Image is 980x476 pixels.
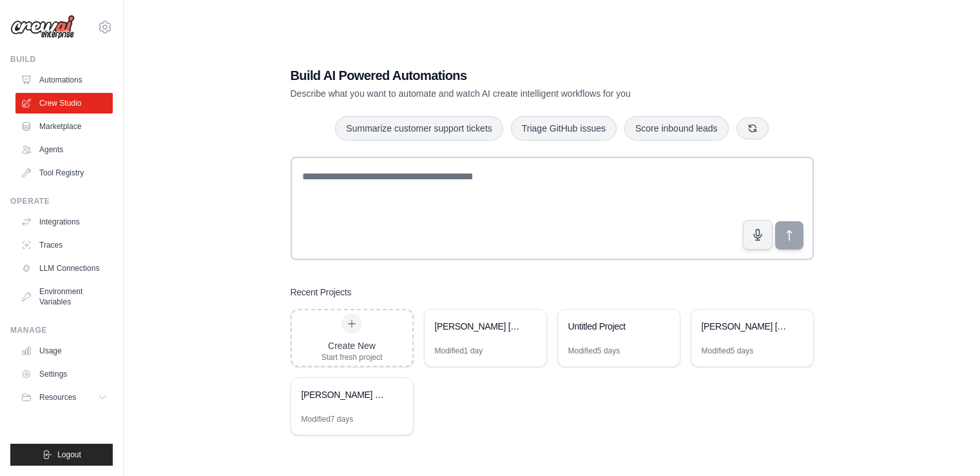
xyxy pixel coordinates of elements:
button: Get new suggestions [736,117,769,139]
div: [PERSON_NAME] Character Suite [302,388,390,401]
div: Operate [10,196,113,206]
a: Tool Registry [15,163,113,183]
div: Create New [322,339,383,352]
button: Resources [15,387,113,408]
div: Untitled Project [568,320,657,333]
a: LLM Connections [15,258,113,279]
a: Crew Studio [15,93,113,114]
div: Modified 5 days [568,346,620,356]
a: Automations [15,70,113,90]
a: Usage [15,341,113,361]
a: Integrations [15,212,113,232]
a: Settings [15,364,113,384]
a: Agents [15,139,113,160]
div: Start fresh project [322,352,383,362]
span: Resources [39,392,76,402]
button: Summarize customer support tickets [335,116,503,141]
div: Modified 5 days [702,346,754,356]
a: Environment Variables [15,281,113,312]
div: Build [10,54,113,64]
div: [PERSON_NAME] [MEDICAL_DATA] [702,320,790,333]
button: Click to speak your automation idea [743,220,773,250]
button: Score inbound leads [624,116,729,141]
h1: Build AI Powered Automations [291,66,724,84]
div: Modified 7 days [302,414,354,424]
div: Manage [10,325,113,335]
button: Logout [10,444,113,466]
a: Marketplace [15,116,113,137]
span: Logout [57,450,81,460]
a: Traces [15,235,113,255]
p: Describe what you want to automate and watch AI create intelligent workflows for you [291,87,724,100]
h3: Recent Projects [291,286,352,299]
img: Logo [10,15,75,39]
div: [PERSON_NAME] [MEDICAL_DATA] [435,320,523,333]
div: Modified 1 day [435,346,483,356]
button: Triage GitHub issues [511,116,617,141]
